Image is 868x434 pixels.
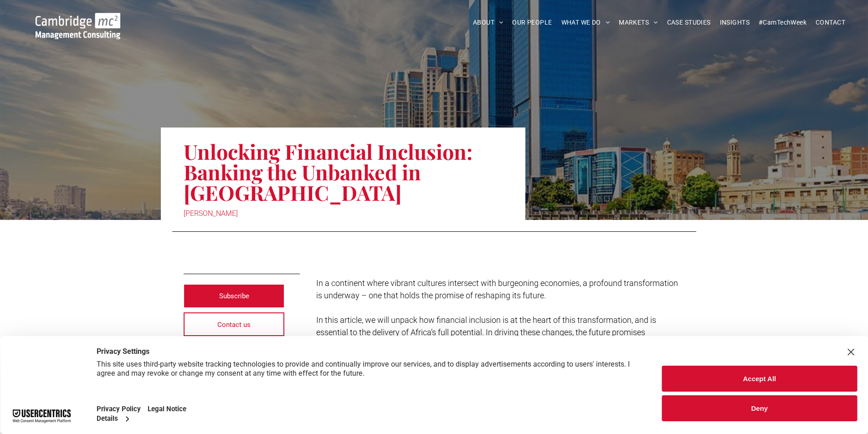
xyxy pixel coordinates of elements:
[184,284,285,308] a: Subscribe
[663,15,715,30] a: CASE STUDIES
[557,15,615,30] a: WHAT WE DO
[614,15,662,30] a: MARKETS
[219,285,249,307] span: Subscribe
[715,15,754,30] a: INSIGHTS
[468,15,508,30] a: ABOUT
[36,13,120,39] img: Cambridge MC Logo
[184,140,503,204] h1: Unlocking Financial Inclusion: Banking the Unbanked in [GEOGRAPHIC_DATA]
[184,207,503,220] div: [PERSON_NAME]
[811,15,850,30] a: CONTACT
[754,15,811,30] a: #CamTechWeek
[217,313,251,336] span: Contact us
[316,315,679,374] span: In this article, we will unpack how financial inclusion is at the heart of this transformation, a...
[508,15,556,30] a: OUR PEOPLE
[316,278,678,300] span: In a continent where vibrant cultures intersect with burgeoning economies, a profound transformat...
[184,312,285,336] a: Contact us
